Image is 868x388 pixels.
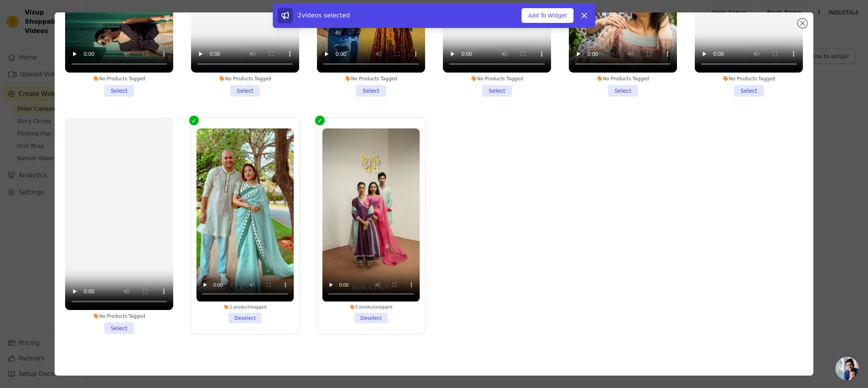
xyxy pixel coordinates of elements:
button: Add To Widget [522,8,573,23]
div: No Products Tagged [65,313,173,319]
div: No Products Tagged [65,76,173,82]
div: No Products Tagged [443,76,551,82]
div: No Products Tagged [191,76,299,82]
span: 2 videos selected [298,12,350,19]
div: Open chat [835,357,859,380]
div: 5 products tagged [322,305,420,310]
div: 2 products tagged [196,305,294,310]
div: No Products Tagged [569,76,677,82]
div: No Products Tagged [695,76,803,82]
div: No Products Tagged [317,76,425,82]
